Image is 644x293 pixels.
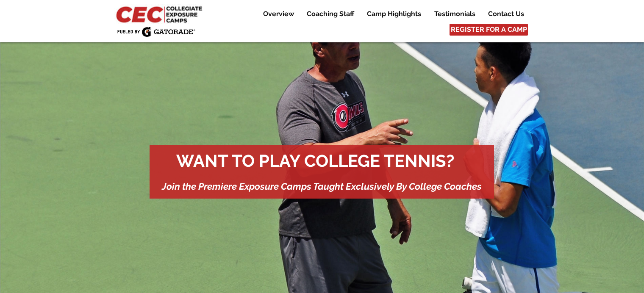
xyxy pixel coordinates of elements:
[482,9,530,19] a: Contact Us
[430,9,480,19] p: Testimonials
[176,151,454,171] span: WANT TO PLAY COLLEGE TENNIS?
[250,9,530,19] nav: Site
[451,25,527,34] span: REGISTER FOR A CAMP
[428,9,481,19] a: Testimonials
[450,24,528,36] a: REGISTER FOR A CAMP
[361,9,427,19] a: Camp Highlights
[114,4,206,24] img: CEC Logo Primary_edited.jpg
[484,9,528,19] p: Contact Us
[259,9,298,19] p: Overview
[162,181,482,192] span: Join the Premiere Exposure Camps Taught Exclusively By College Coaches
[300,9,360,19] a: Coaching Staff
[117,27,195,37] img: Fueled by Gatorade.png
[303,9,358,19] p: Coaching Staff
[363,9,425,19] p: Camp Highlights
[257,9,300,19] a: Overview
